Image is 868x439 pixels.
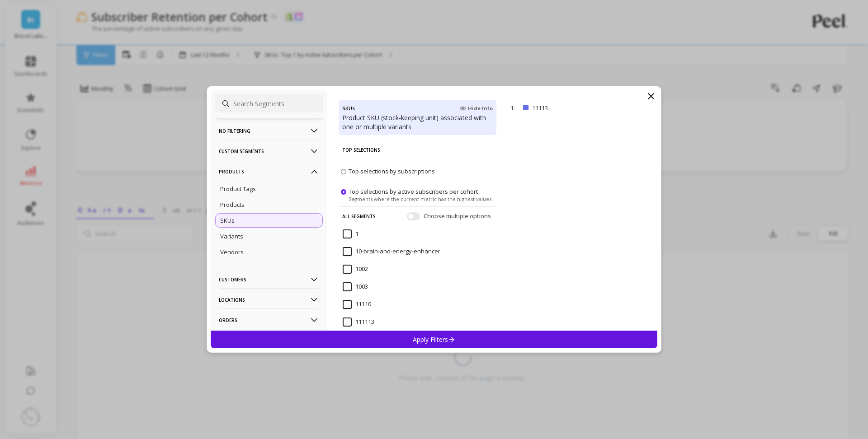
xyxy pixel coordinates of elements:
[343,282,368,291] span: 1003
[220,185,256,193] p: Product Tags
[220,248,244,256] p: Vendors
[532,104,599,112] p: 11113
[349,167,435,175] span: Top selections by subscriptions
[349,196,493,202] span: Segments where the current metric has the highest values.
[342,113,493,131] p: Product SKU (stock-keeping unit) associated with one or multiple variants
[219,140,319,163] p: Custom Segments
[343,229,359,238] span: 1
[510,104,519,112] p: 1.
[343,318,374,327] span: 111113
[343,265,368,274] span: 1002
[342,207,376,226] p: All Segments
[220,232,243,240] p: Variants
[219,268,319,291] p: Customers
[219,288,319,311] p: Locations
[220,216,235,224] p: SKUs
[342,140,493,159] p: Top Selections
[349,187,478,196] span: Top selections by active subscribers per cohort
[343,300,371,309] span: 11110
[343,247,440,256] span: 10-brain-and-energy-enhancer
[219,329,319,352] p: Subscriptions
[219,308,319,332] p: Orders
[215,94,323,112] input: Search Segments
[413,335,456,344] p: Apply Filters
[424,212,493,221] span: Choose multiple options
[220,201,245,209] p: Products
[342,103,355,113] h4: SKUs
[219,160,319,183] p: Products
[219,119,319,142] p: No filtering
[460,105,493,112] span: Hide Info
